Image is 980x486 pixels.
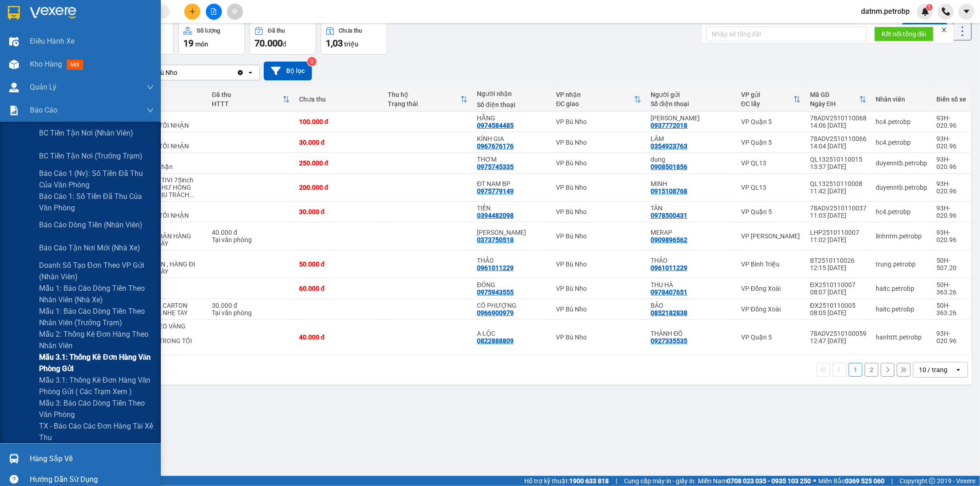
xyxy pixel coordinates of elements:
[388,91,461,98] div: Thu hộ
[942,7,950,16] img: phone-icon
[556,91,634,98] div: VP nhận
[810,163,867,170] div: 13:37 [DATE]
[810,156,867,163] div: QL132510110015
[810,91,859,98] div: Mã GD
[178,68,179,77] input: Selected VP Bù Nho.
[477,156,547,163] div: THƠM
[477,180,547,187] div: ĐT NAM BP
[874,27,934,41] button: Kết nối tổng đài
[963,7,971,16] span: caret-down
[741,285,801,292] div: VP Đồng Xoài
[741,91,793,98] div: VP gửi
[556,232,642,240] div: VP Bù Nho
[212,91,283,98] div: Đã thu
[810,337,867,345] div: 12:47 [DATE]
[876,184,927,191] div: duyenntb.petrobp
[129,114,203,122] div: BAO XANH
[556,285,642,292] div: VP Bù Nho
[30,104,57,116] span: Báo cáo
[299,139,379,146] div: 30.000 đ
[384,87,473,112] th: Toggle SortBy
[477,236,514,243] div: 0373750518
[8,6,20,20] img: logo-vxr
[810,212,867,219] div: 11:03 [DATE]
[810,229,867,236] div: LHP2510110007
[556,139,642,146] div: VP Bù Nho
[651,302,731,309] div: BẢO
[477,229,547,236] div: HỒNG SƠN
[129,309,203,316] div: TRỨNG GÀ NHẸ TAY
[477,212,514,219] div: 0394482098
[936,96,966,103] div: Biển số xe
[9,37,19,46] img: warehouse-icon
[264,62,312,80] button: Bộ lọc
[477,135,547,142] div: KÍNH GIA
[129,91,203,98] div: Tên món
[299,184,379,191] div: 200.000 đ
[129,337,203,352] div: 14:00 XB - TRONG TỐI NHẬN
[232,8,238,15] span: aim
[129,232,203,247] div: 14H XB- NHẬN HÀNG TRONG NGÀY
[129,122,203,129] div: 14:00 XB - TỐI NHẬN
[129,260,203,275] div: GỬI = NHẬN , HÀNG ĐI TRONG NGÀY
[556,260,642,268] div: VP Bù Nho
[854,6,917,17] span: datnm.petrobp
[255,38,283,49] span: 70.000
[307,57,317,66] sup: 3
[129,322,203,337] div: CARTON KEO VÀNG (NẶNG)
[741,139,801,146] div: VP Quận 5
[283,40,286,48] span: đ
[651,156,731,163] div: dung
[936,281,966,296] div: 50H-363.26
[876,139,927,146] div: hc4.petrobp
[212,302,290,309] div: 30.000 đ
[206,4,222,20] button: file-add
[477,204,547,212] div: TIẾN
[891,476,893,486] span: |
[698,476,811,486] span: Miền Nam
[936,257,966,271] div: 50H-507.20
[129,204,203,212] div: CARTON
[477,122,514,129] div: 0974584485
[477,281,547,288] div: ĐÔNG
[39,374,154,397] span: Mẫu 3.1: Thống kê đơn hàng văn phòng gửi ( các trạm xem )
[651,257,731,264] div: THẢO
[876,118,927,125] div: hc4.petrobp
[129,100,203,107] div: Ghi chú
[183,38,193,49] span: 19
[178,22,245,55] button: Số lượng19món
[39,150,142,162] span: BC tiền tận nơi (trưởng trạm)
[299,260,379,268] div: 50.000 đ
[651,337,687,345] div: 0927335535
[212,100,283,107] div: HTTT
[39,397,154,420] span: Mẫu 3: Báo cáo dòng tiền theo văn phòng
[727,477,811,485] strong: 0708 023 035 - 0935 103 250
[477,264,514,271] div: 0961011229
[919,365,947,374] div: 10 / trang
[556,100,634,107] div: ĐC giao
[651,288,687,296] div: 0978407651
[741,159,801,167] div: VP QL13
[556,159,642,167] div: VP Bù Nho
[477,330,547,337] div: A LỘC
[30,81,57,93] span: Quản Lý
[212,309,290,316] div: Tại văn phòng
[477,90,547,97] div: Người nhận
[227,4,243,20] button: aim
[67,60,83,70] span: mới
[147,84,154,91] span: down
[39,305,154,328] span: Mẫu 1: Báo cáo dòng tiền theo nhân viên (trưởng trạm)
[805,87,871,112] th: Toggle SortBy
[189,191,195,198] span: ...
[129,212,203,219] div: 14:00 XB - TỐI NHẬN
[651,91,731,98] div: Người gửi
[928,4,931,11] span: 1
[552,87,646,112] th: Toggle SortBy
[651,114,731,122] div: MỸ TUYỀN
[339,28,363,34] div: Chưa thu
[299,96,379,103] div: Chưa thu
[876,285,927,292] div: haitc.petrobp
[189,8,196,15] span: plus
[326,38,343,49] span: 1,03
[237,69,244,76] svg: Clear value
